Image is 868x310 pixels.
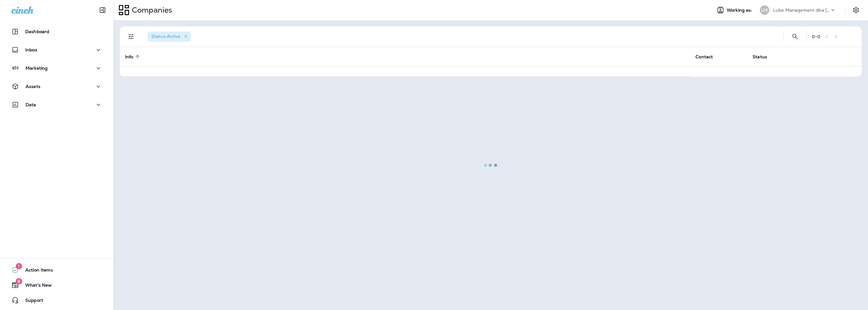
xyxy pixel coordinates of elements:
span: Action Items [19,267,53,275]
p: Dashboard [25,29,49,34]
button: Dashboard [6,25,107,38]
p: Assets [26,84,40,89]
button: Collapse Sidebar [94,4,111,16]
button: Data [6,98,107,111]
p: Lube Management dba [PERSON_NAME] [773,8,830,13]
p: Data [26,102,36,107]
button: Support [6,294,107,307]
span: 8 [15,278,22,284]
p: Inbox [25,47,37,52]
button: Inbox [6,44,107,56]
p: Marketing [26,66,48,71]
button: Settings [850,4,862,16]
div: LM [760,5,769,15]
p: Companies [129,5,172,15]
span: What's New [19,283,52,290]
button: Assets [6,80,107,93]
button: 8What's New [6,279,107,291]
button: Marketing [6,62,107,74]
span: 1 [16,263,22,269]
button: 1Action Items [6,264,107,276]
span: Support [19,298,43,305]
span: Working as: [727,8,754,13]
